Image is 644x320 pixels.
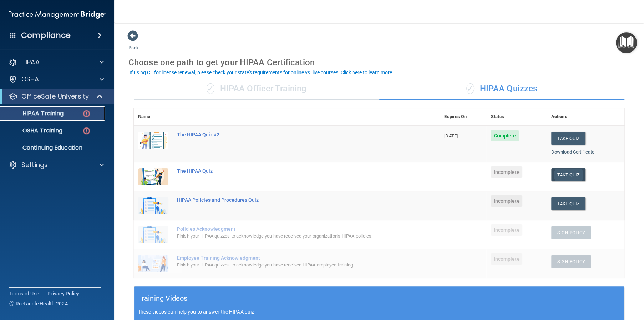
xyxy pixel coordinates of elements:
p: These videos can help you to answer the HIPAA quiz [138,309,620,315]
span: Incomplete [491,166,522,178]
a: Terms of Use [9,290,39,297]
div: HIPAA Quizzes [379,78,625,100]
button: Open Resource Center [616,32,637,53]
span: [DATE] [444,133,458,139]
a: Back [128,36,139,50]
div: The HIPAA Quiz #2 [177,132,404,137]
p: Continuing Education [5,144,102,151]
img: PMB logo [9,7,106,22]
div: Policies Acknowledgment [177,226,404,232]
a: Download Certificate [551,149,594,155]
a: Settings [9,161,104,169]
img: danger-circle.6113f641.png [82,109,91,118]
h4: Compliance [21,30,71,40]
div: Finish your HIPAA quizzes to acknowledge you have received your organization’s HIPAA policies. [177,232,404,240]
a: HIPAA [9,58,104,66]
div: Choose one path to get your HIPAA Certification [128,52,630,73]
span: Complete [491,130,519,141]
th: Name [134,108,173,126]
button: Take Quiz [551,168,585,181]
p: OfficeSafe University [21,92,89,101]
p: Settings [21,161,48,169]
a: OfficeSafe University [9,92,103,101]
div: Employee Training Acknowledgment [177,255,404,261]
p: OSHA Training [5,127,62,134]
p: OSHA [21,75,39,84]
th: Expires On [440,108,486,126]
button: If using CE for license renewal, please check your state's requirements for online vs. live cours... [128,69,395,76]
span: Incomplete [491,253,522,265]
h5: Training Videos [138,292,188,305]
a: Privacy Policy [47,290,80,297]
div: HIPAA Officer Training [134,78,379,100]
button: Take Quiz [551,132,585,145]
p: HIPAA Training [5,110,64,117]
th: Status [486,108,547,126]
th: Actions [547,108,624,126]
p: HIPAA [21,58,40,66]
button: Sign Policy [551,255,591,268]
span: ✓ [466,83,474,94]
a: OSHA [9,75,104,84]
span: ✓ [207,83,214,94]
div: HIPAA Policies and Procedures Quiz [177,197,404,203]
div: Finish your HIPAA quizzes to acknowledge you have received HIPAA employee training. [177,261,404,269]
div: The HIPAA Quiz [177,168,404,174]
img: danger-circle.6113f641.png [82,126,91,135]
button: Sign Policy [551,226,591,239]
div: If using CE for license renewal, please check your state's requirements for online vs. live cours... [130,70,394,75]
span: Incomplete [491,195,522,207]
span: Incomplete [491,224,522,236]
span: Ⓒ Rectangle Health 2024 [9,300,68,307]
button: Take Quiz [551,197,585,210]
